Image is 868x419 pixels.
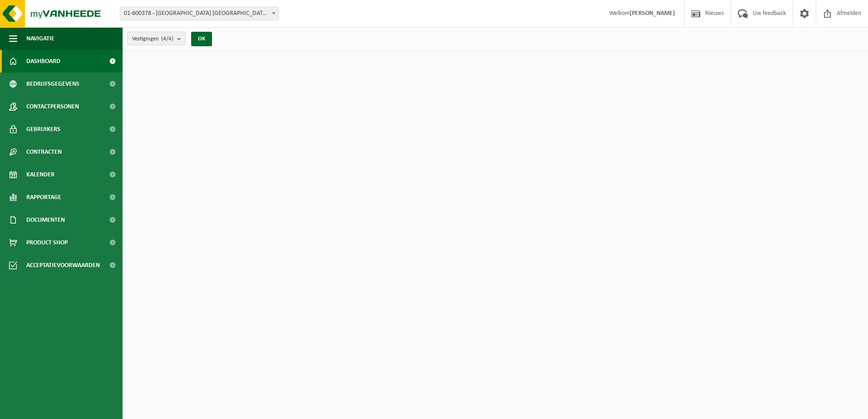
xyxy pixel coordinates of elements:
span: 01-600378 - NOORD NATIE TERMINAL NV - ANTWERPEN [120,7,278,20]
span: Vestigingen [132,32,173,46]
span: Acceptatievoorwaarden [26,254,100,277]
span: Contactpersonen [26,95,79,118]
span: Navigatie [26,27,54,50]
span: Documenten [26,209,65,231]
button: OK [191,32,212,46]
span: Gebruikers [26,118,60,141]
span: Bedrijfsgegevens [26,73,79,95]
span: Contracten [26,141,62,163]
button: Vestigingen(4/4) [127,32,186,45]
span: Rapportage [26,186,61,209]
span: Dashboard [26,50,60,73]
strong: [PERSON_NAME] [630,10,675,17]
span: Kalender [26,163,54,186]
span: Product Shop [26,231,68,254]
count: (4/4) [161,36,173,42]
span: 01-600378 - NOORD NATIE TERMINAL NV - ANTWERPEN [120,7,279,20]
